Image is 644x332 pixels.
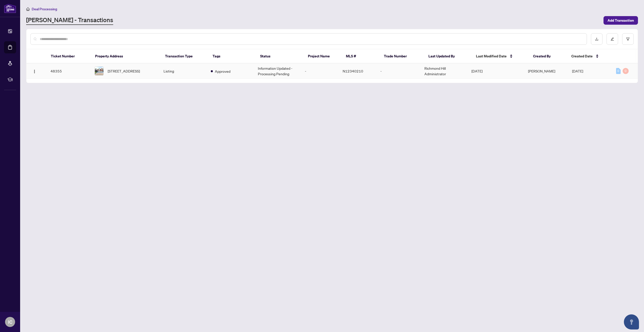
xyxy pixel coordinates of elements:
button: Logo [30,67,38,75]
span: home [26,7,30,11]
img: logo [4,4,16,13]
button: filter [622,33,634,45]
span: Deal Processing [32,7,57,11]
button: edit [607,33,618,45]
td: - [301,63,339,79]
th: Trade Number [380,49,424,63]
span: Add Transaction [608,16,634,24]
span: filter [626,37,630,41]
button: Add Transaction [603,16,638,25]
th: Last Updated By [424,49,472,63]
td: 48355 [47,63,91,79]
img: thumbnail-img [95,67,103,75]
span: [STREET_ADDRESS] [108,68,140,74]
img: Logo [32,69,36,73]
th: Tags [209,49,256,63]
th: Transaction Type [161,49,209,63]
th: Property Address [91,49,161,63]
span: [DATE] [572,69,583,73]
span: download [595,37,598,41]
span: Last Modified Date [476,53,507,59]
span: IC [8,318,12,325]
th: Last Modified Date [472,49,529,63]
span: [DATE] [471,69,482,73]
span: edit [611,37,614,41]
div: 0 [616,68,621,74]
th: Ticket Number [47,49,91,63]
th: Created By [529,49,567,63]
td: Information Updated - Processing Pending [254,63,301,79]
button: Open asap [624,314,639,329]
span: Created Date [571,53,593,59]
th: Created Date [567,49,612,63]
td: Listing [159,63,207,79]
td: - [376,63,420,79]
th: Project Name [304,49,342,63]
span: Approved [215,68,230,74]
button: download [591,33,602,45]
th: MLS # [342,49,380,63]
a: [PERSON_NAME] - Transactions [26,16,113,25]
span: N12340210 [343,69,363,73]
div: 0 [623,68,629,74]
td: Richmond Hill Administrator [420,63,467,79]
span: [PERSON_NAME] [528,69,555,73]
th: Status [256,49,304,63]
